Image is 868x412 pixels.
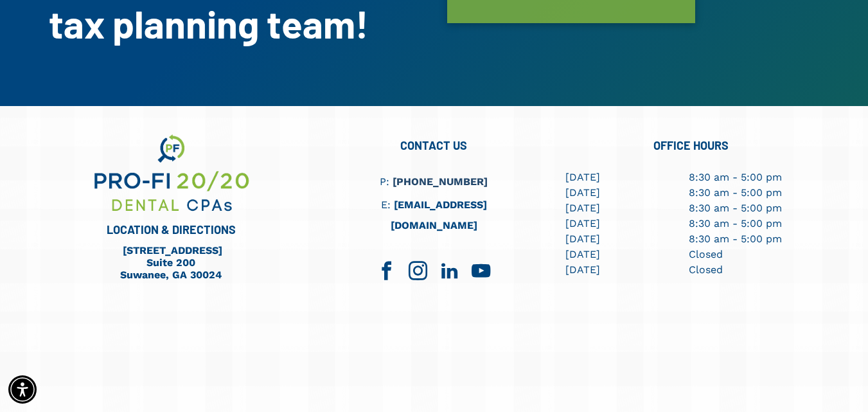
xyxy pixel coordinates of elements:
[565,186,600,199] span: [DATE]
[380,175,389,188] span: P:
[565,217,600,229] span: [DATE]
[146,256,195,269] a: Suite 200
[123,244,222,256] a: [STREET_ADDRESS]
[565,202,600,214] span: [DATE]
[8,375,37,404] div: Accessibility Menu
[689,264,723,276] span: Closed
[92,132,250,215] img: We are your dental business support consultants
[653,138,729,152] span: OFFICE HOURS
[436,257,464,289] a: linkedin
[565,248,600,260] span: [DATE]
[689,217,782,229] span: 8:30 am - 5:00 pm
[689,202,782,214] span: 8:30 am - 5:00 pm
[404,257,432,289] a: instagram
[381,199,391,211] span: E:
[467,257,495,289] a: youtube
[373,257,401,289] a: facebook
[565,171,600,183] span: [DATE]
[400,138,467,152] span: CONTACT US
[689,233,782,245] span: 8:30 am - 5:00 pm
[393,175,488,188] a: [PHONE_NUMBER]
[391,199,487,231] a: [EMAIL_ADDRESS][DOMAIN_NAME]
[689,186,782,199] span: 8:30 am - 5:00 pm
[565,233,600,245] span: [DATE]
[565,264,600,276] span: [DATE]
[689,171,782,183] span: 8:30 am - 5:00 pm
[120,269,222,281] a: Suwanee, GA 30024
[689,248,723,260] span: Closed
[107,222,236,237] span: LOCATION & DIRECTIONS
